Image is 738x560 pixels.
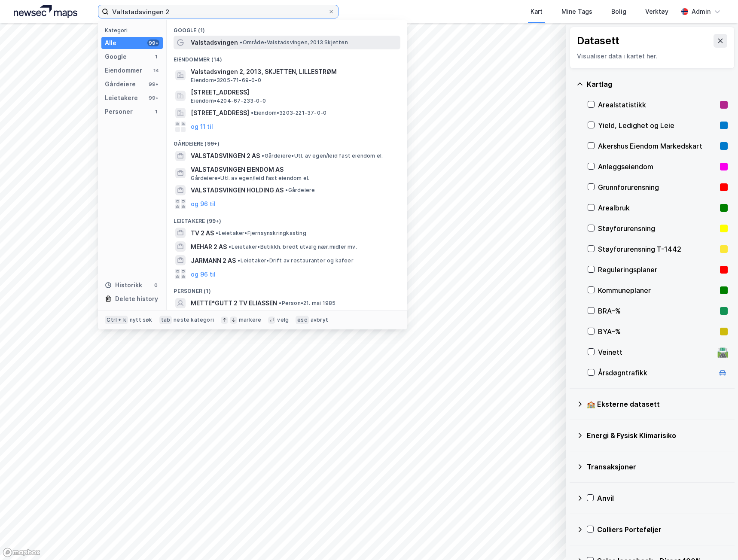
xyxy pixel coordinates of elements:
[598,368,714,378] div: Årsdøgntrafikk
[147,81,159,88] div: 99+
[587,462,728,472] div: Transaksjoner
[598,141,717,151] div: Akershus Eiendom Markedskart
[587,430,728,441] div: Energi & Fysisk Klimarisiko
[191,242,227,252] span: MEHAR 2 AS
[191,185,284,195] span: VALSTADSVINGEN HOLDING AS
[561,6,592,17] div: Mine Tags
[105,79,136,89] div: Gårdeiere
[167,134,407,149] div: Gårdeiere (99+)
[191,175,309,182] span: Gårdeiere • Utl. av egen/leid fast eiendom el.
[191,87,397,97] span: [STREET_ADDRESS]
[191,199,216,209] button: og 96 til
[152,282,159,289] div: 0
[695,519,738,560] div: Kontrollprogram for chat
[240,39,242,46] span: •
[191,122,213,132] button: og 11 til
[105,280,142,290] div: Historikk
[229,243,357,250] span: Leietaker • Butikkh. bredt utvalg nær.midler mv.
[191,269,216,279] button: og 96 til
[216,230,306,237] span: Leietaker • Fjernsynskringkasting
[191,256,236,266] span: JARMANN 2 AS
[191,164,397,175] span: VALSTADSVINGEN EIENDOM AS
[598,265,717,275] div: Reguleringsplaner
[611,6,626,17] div: Bolig
[14,5,77,18] img: logo.a4113a55bc3d86da70a041830d287a7e.svg
[277,317,289,323] div: velg
[598,347,714,357] div: Veinett
[191,77,261,84] span: Eiendom • 3205-71-69-0-0
[577,51,727,61] div: Visualiser data i kartet her.
[598,100,717,110] div: Arealstatistikk
[105,38,116,48] div: Alle
[251,110,326,116] span: Eiendom • 3203-221-37-0-0
[240,39,348,46] span: Område • Valstadsvingen, 2013 Skjetten
[598,223,717,234] div: Støyforurensning
[311,317,328,323] div: avbryt
[159,316,172,324] div: tab
[191,108,249,118] span: [STREET_ADDRESS]
[105,27,163,33] div: Kategori
[598,203,717,213] div: Arealbruk
[167,211,407,226] div: Leietakere (99+)
[645,6,668,17] div: Verktøy
[587,399,728,409] div: 🏫 Eksterne datasett
[191,151,260,161] span: VALSTADSVINGEN 2 AS
[262,152,383,159] span: Gårdeiere • Utl. av egen/leid fast eiendom el.
[285,187,315,194] span: Gårdeiere
[296,316,309,324] div: esc
[105,316,128,324] div: Ctrl + k
[191,228,214,238] span: TV 2 AS
[109,5,328,18] input: Søk på adresse, matrikkel, gårdeiere, leietakere eller personer
[238,257,240,264] span: •
[238,257,353,264] span: Leietaker • Drift av restauranter og kafeer
[577,34,619,48] div: Datasett
[597,524,728,535] div: Colliers Porteføljer
[531,6,543,17] div: Kart
[598,120,717,131] div: Yield, Ledighet og Leie
[229,243,231,250] span: •
[191,298,277,308] span: METTE*GUTT 2 TV ELIASSEN
[239,317,261,323] div: markere
[279,300,281,306] span: •
[167,20,407,36] div: Google (1)
[717,347,729,358] div: 🛣️
[285,187,288,193] span: •
[587,79,728,89] div: Kartlag
[598,326,717,337] div: BYA–%
[598,182,717,192] div: Grunnforurensning
[105,65,142,76] div: Eiendommer
[105,52,127,62] div: Google
[152,108,159,115] div: 1
[251,110,253,116] span: •
[597,493,728,503] div: Anvil
[130,317,152,323] div: nytt søk
[191,37,238,48] span: Valstadsvingen
[3,548,40,557] a: Mapbox homepage
[279,300,335,307] span: Person • 21. mai 1985
[598,244,717,254] div: Støyforurensning T-1442
[598,285,717,295] div: Kommuneplaner
[105,107,133,117] div: Personer
[147,40,159,46] div: 99+
[191,97,266,104] span: Eiendom • 4204-67-233-0-0
[174,317,214,323] div: neste kategori
[147,94,159,101] div: 99+
[598,161,717,172] div: Anleggseiendom
[692,6,711,17] div: Admin
[216,230,218,236] span: •
[695,519,738,560] iframe: Chat Widget
[167,49,407,65] div: Eiendommer (14)
[167,281,407,296] div: Personer (1)
[191,67,397,77] span: Valstadsvingen 2, 2013, SKJETTEN, LILLESTRØM
[115,294,158,304] div: Delete history
[105,93,138,103] div: Leietakere
[152,53,159,60] div: 1
[152,67,159,74] div: 14
[598,306,717,316] div: BRA–%
[262,152,264,159] span: •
